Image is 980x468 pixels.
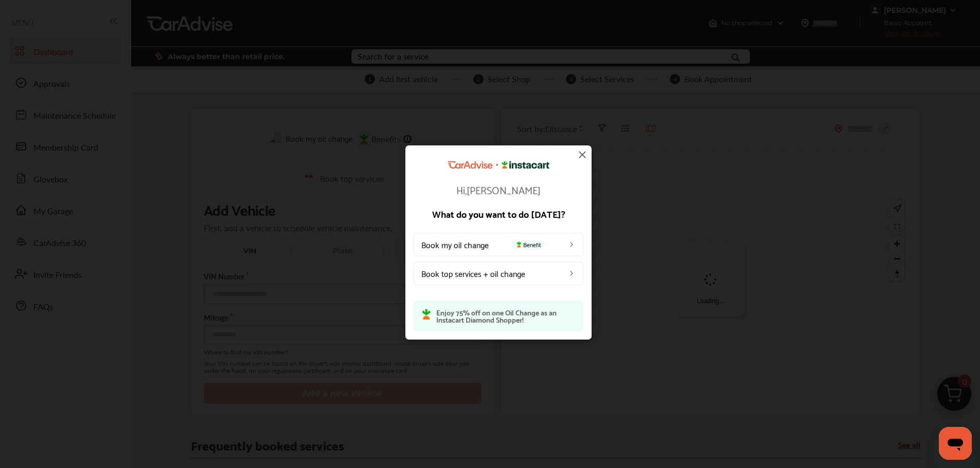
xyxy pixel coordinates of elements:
a: Book my oil changeBenefit [414,232,583,256]
img: close-icon.a004319c.svg [576,148,589,161]
img: instacart-icon.73bd83c2.svg [422,308,431,320]
img: CarAdvise Instacart Logo [448,161,549,169]
span: Benefit [512,240,544,248]
p: Hi, [PERSON_NAME] [414,184,583,194]
img: left_arrow_icon.0f472efe.svg [567,269,576,277]
p: Enjoy 75% off on one Oil Change as an Instacart Diamond Shopper! [436,308,575,323]
iframe: Button to launch messaging window [939,427,972,460]
p: What do you want to do [DATE]? [414,209,583,218]
a: Book top services + oil change [414,261,583,285]
img: instacart-icon.73bd83c2.svg [515,241,523,247]
img: left_arrow_icon.0f472efe.svg [567,240,576,248]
